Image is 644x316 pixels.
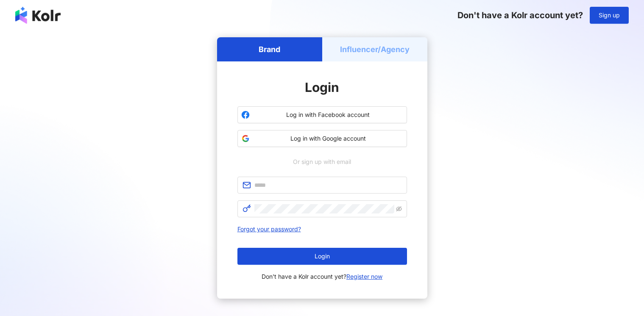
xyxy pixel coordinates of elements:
[259,44,280,55] h5: Brand
[599,12,620,19] span: Sign up
[237,248,407,265] button: Login
[237,130,407,147] button: Log in with Google account
[15,7,61,24] img: logo
[253,111,403,119] span: Log in with Facebook account
[237,225,301,233] a: Forgot your password?
[262,272,382,282] span: Don't have a Kolr account yet?
[237,106,407,123] button: Log in with Facebook account
[346,273,382,280] a: Register now
[457,10,583,20] span: Don't have a Kolr account yet?
[396,206,402,212] span: eye-invisible
[287,157,357,166] span: Or sign up with email
[305,80,339,95] span: Login
[315,253,330,260] span: Login
[590,7,629,24] button: Sign up
[253,134,403,143] span: Log in with Google account
[340,44,410,55] h5: Influencer/Agency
